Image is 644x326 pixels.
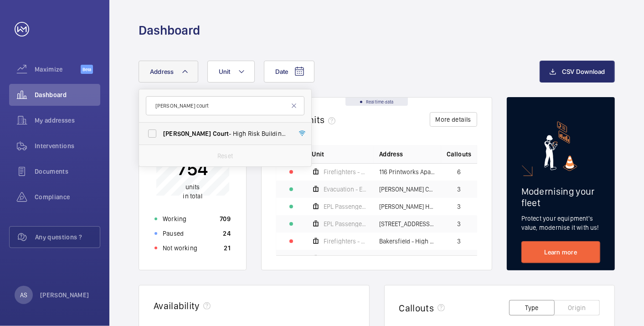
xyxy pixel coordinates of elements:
span: Court [213,130,229,137]
span: Beta [81,65,93,74]
span: Callouts [447,150,472,159]
p: Protect your equipment's value, modernise it with us! [521,214,600,232]
span: Date [275,68,289,75]
span: 3 [457,221,461,227]
span: units [185,184,200,191]
p: [PERSON_NAME] [40,290,89,300]
a: Learn more [521,241,600,263]
span: My addresses [35,116,100,125]
button: CSV Download [540,61,615,83]
span: Dashboard [35,90,100,99]
p: Not working [163,243,197,253]
span: 3 [457,238,461,244]
span: [STREET_ADDRESS][PERSON_NAME][PERSON_NAME] [379,221,436,227]
h2: Modernising your fleet [521,186,600,208]
p: AS [20,290,27,300]
p: Working [163,214,186,223]
h2: Availability [154,300,200,311]
span: EPL Passenger Lift 19b [324,221,368,227]
p: 21 [224,243,231,253]
button: Address [139,61,198,83]
span: Any questions ? [35,233,100,242]
span: 3 [457,186,461,192]
p: 754 [177,158,208,181]
button: Unit [207,61,255,83]
span: Compliance [35,192,100,202]
p: Reset [217,151,233,160]
span: Firefighters - EPL Passenger Lift No 2 [324,238,368,244]
span: [PERSON_NAME] [163,130,211,137]
span: Documents [35,167,100,176]
span: CSV Download [562,68,605,75]
input: Search by address [146,96,304,115]
span: Unit [312,150,324,159]
span: Address [150,68,174,75]
span: 6 [457,169,461,175]
p: Paused [163,229,184,238]
span: Bakersfield - High Risk Building - [GEOGRAPHIC_DATA] [379,238,436,244]
span: Maximize [35,65,81,74]
div: Real time data [345,98,408,106]
span: Interventions [35,141,100,150]
span: - High Risk Building - , LONDON CM1 1LA [163,129,289,138]
button: Origin [554,300,600,316]
p: in total [177,183,208,201]
span: Address [379,150,403,159]
span: Unit [219,68,231,75]
h2: Callouts [399,302,434,314]
span: 3 [457,203,461,210]
span: [PERSON_NAME] Court - High Risk Building - [PERSON_NAME][GEOGRAPHIC_DATA] [379,186,436,192]
span: 116 Printworks Apartments Flats 1-65 - High Risk Building - 116 Printworks Apartments Flats 1-65 [379,169,436,175]
span: units [303,114,340,125]
span: EPL Passenger Lift No 1 [324,203,368,210]
h1: Dashboard [139,22,200,39]
span: Firefighters - EPL Flats 1-65 No 1 [324,169,368,175]
button: Date [264,61,314,83]
button: Type [509,300,555,316]
p: 709 [220,214,231,223]
p: 24 [223,229,231,238]
button: More details [430,112,477,127]
span: [PERSON_NAME] House - High Risk Building - [PERSON_NAME][GEOGRAPHIC_DATA] [379,203,436,210]
span: Evacuation - EPL Passenger Lift No 2 [324,186,368,192]
img: marketing-card.svg [544,121,577,171]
